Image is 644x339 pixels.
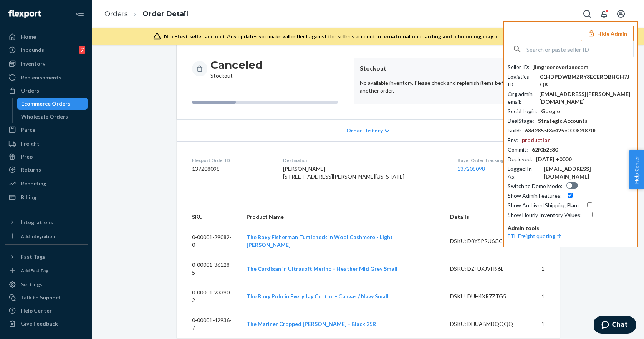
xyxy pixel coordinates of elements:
td: 0-00001-36128-5 [177,255,241,283]
a: The Boxy Fisherman Turtleneck in Wool Cashmere - Light [PERSON_NAME] [247,234,393,248]
a: The Boxy Polo in Everyday Cotton - Canvas / Navy Small [247,293,389,299]
div: Give Feedback [21,320,58,327]
div: production [522,136,551,144]
div: Home [21,33,36,41]
td: 0-00001-29082-0 [177,227,241,255]
iframe: Opens a widget where you can chat to one of our agents [594,316,636,335]
button: Hide Admin [581,26,634,41]
div: Inventory [21,60,45,68]
a: Freight [5,137,88,150]
div: Build : [508,127,521,134]
dt: Flexport Order ID [192,157,271,164]
div: Billing [21,193,36,201]
div: 01HDPDWBMZRY8ECERQBHGH7JQK [540,73,634,88]
h3: Canceled [210,58,263,72]
div: 7 [79,46,85,54]
div: DSKU: DUH4XR7ZTG5 [450,293,522,300]
div: Commit : [508,146,528,154]
div: Show Admin Features : [508,192,562,200]
div: Google [541,107,560,115]
button: Integrations [5,216,88,228]
div: Stockout [210,58,263,79]
a: The Cardigan in Ultrasoft Merino - Heather Mid Grey Small [247,265,397,272]
img: Flexport logo [8,10,41,18]
p: No available inventory. Please check and replenish items before creating another order. [360,79,538,94]
div: Parcel [21,126,37,134]
div: [EMAIL_ADDRESS][DOMAIN_NAME] [544,165,634,180]
button: Open Search Box [579,6,595,21]
a: Orders [104,10,128,18]
td: 0-00001-23390-2 [177,283,241,310]
span: [PERSON_NAME] [STREET_ADDRESS][PERSON_NAME][US_STATE] [283,165,404,180]
div: [EMAIL_ADDRESS][PERSON_NAME][DOMAIN_NAME] [539,90,634,106]
div: Inbounds [21,46,44,54]
div: Switch to Demo Mode : [508,182,563,190]
a: FTL Freight quoting [508,233,563,239]
a: The Mariner Cropped [PERSON_NAME] - Black 25R [247,321,376,327]
div: Talk to Support [21,294,61,301]
div: Seller ID : [508,63,530,71]
a: Inventory [5,58,88,70]
div: Replenishments [21,74,61,81]
dt: Buyer Order Tracking [457,157,544,164]
a: Orders [5,84,88,97]
div: Strategic Accounts [538,117,588,125]
a: Reporting [5,177,88,190]
div: Wholesale Orders [21,113,68,121]
td: 1 [528,283,560,310]
div: jimgreeneverlanecom [533,63,588,71]
input: Search or paste seller ID [526,41,633,57]
div: Deployed : [508,155,532,163]
div: Show Archived Shipping Plans : [508,202,581,209]
td: 1 [528,310,560,338]
a: Billing [5,191,88,203]
th: SKU [177,207,241,227]
a: Inbounds7 [5,44,88,56]
button: Talk to Support [5,291,88,304]
a: Add Fast Tag [5,266,88,276]
div: Add Fast Tag [21,267,48,274]
header: Stockout [360,64,538,73]
a: Help Center [5,304,88,317]
div: Logged In As : [508,165,540,180]
td: 0-00001-42936-7 [177,310,241,338]
a: Ecommerce Orders [17,98,88,110]
div: Any updates you make will reflect against the seller's account. [164,33,575,40]
button: Open notifications [596,6,612,21]
span: Non-test seller account: [164,33,227,40]
div: Integrations [21,218,53,226]
th: Details [444,207,528,227]
div: Logistics ID : [508,73,536,88]
div: 62f0b2c80 [532,146,558,154]
div: Social Login : [508,107,537,115]
button: Give Feedback [5,318,88,330]
button: Open account menu [613,6,629,21]
div: Help Center [21,307,52,314]
div: Org admin email : [508,90,535,106]
a: Add Integration [5,232,88,241]
a: Home [5,31,88,43]
button: Help Center [629,150,644,189]
td: 1 [528,255,560,283]
div: Env : [508,136,518,144]
dt: Destination [283,157,445,164]
div: [DATE] +0000 [536,155,571,163]
a: Replenishments [5,71,88,84]
dd: 137208098 [192,165,271,173]
div: Ecommerce Orders [21,100,70,107]
a: 137208098 [457,165,485,172]
div: Returns [21,166,41,174]
div: Show Hourly Inventory Values : [508,211,582,219]
span: Order History [346,127,383,134]
div: Settings [21,281,43,288]
div: Fast Tags [21,253,45,261]
button: Close Navigation [72,6,88,21]
div: 68d2855f3e425e00082f870f [525,127,596,134]
div: Freight [21,140,40,147]
div: Reporting [21,180,46,187]
div: Add Integration [21,233,55,240]
a: Order Detail [142,10,188,18]
a: Settings [5,278,88,291]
